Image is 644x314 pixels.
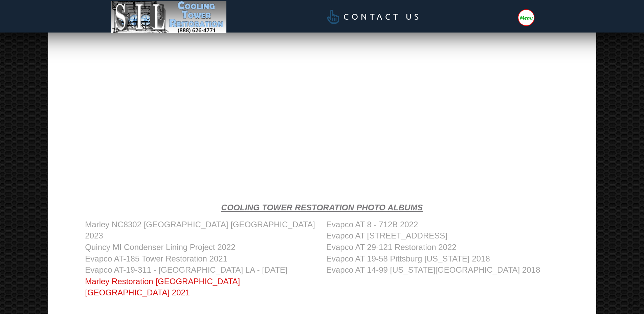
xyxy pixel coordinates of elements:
a: Back to Top [629,299,641,311]
a: Evapco AT [STREET_ADDRESS] [326,231,447,240]
a: Marley NC8302 [GEOGRAPHIC_DATA] [GEOGRAPHIC_DATA] 2023 [85,220,315,240]
a: Evapco AT 29-121 Restoration 2022 [326,243,457,252]
span: Menu [519,15,533,20]
a: Evapco AT-185 Tower Restoration 2021 [85,254,227,263]
a: Evapco AT-19-311 - [GEOGRAPHIC_DATA] LA - [DATE] [85,265,287,274]
a: Marley Restoration [GEOGRAPHIC_DATA] [GEOGRAPHIC_DATA] 2021 [85,277,240,297]
div: Toggle Off Canvas Content [518,10,534,25]
a: Evapco AT 14-99 [US_STATE][GEOGRAPHIC_DATA] 2018 [326,265,540,274]
a: Evapco AT 8 - 712B 2022 [326,220,418,229]
a: Contact Us [313,5,431,28]
strong: Cooling Tower Restoration Photo Albums [221,203,423,212]
img: Image [111,1,227,33]
span: Contact Us [343,13,422,21]
a: Evapco AT 19-58 Pittsburg [US_STATE] 2018 [326,254,490,263]
a: Quincy MI Condenser Lining Project 2022 [85,243,235,252]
